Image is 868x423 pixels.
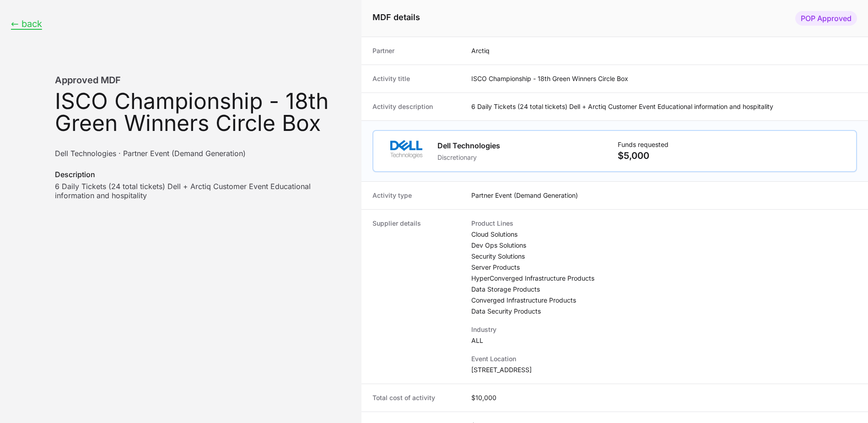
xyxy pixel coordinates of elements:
[471,365,594,374] dd: [STREET_ADDRESS]
[471,336,594,345] p: ALL
[437,140,500,151] h1: Dell Technologies
[372,46,460,55] dt: Partner
[471,274,594,283] dd: HyperConverged Infrastructure Products
[471,307,594,316] dd: Data Security Products
[55,182,350,200] dd: 6 Daily Tickets (24 total tickets) Dell + Arctiq Customer Event Educational information and hospi...
[471,263,594,272] dd: Server Products
[471,296,594,305] dd: Converged Infrastructure Products
[372,102,460,111] dt: Activity description
[372,11,420,26] h1: MDF details
[384,140,428,158] img: Dell Technologies
[618,149,729,162] p: $5,000
[55,90,350,134] h3: ISCO Championship - 18th Green Winners Circle Box
[471,191,578,200] dd: Partner Event (Demand Generation)
[372,191,460,200] dt: Activity type
[471,102,773,111] dd: 6 Daily Tickets (24 total tickets) Dell + Arctiq Customer Event Educational information and hospi...
[471,354,594,363] dt: Event Location
[471,285,594,294] dd: Data Storage Products
[471,230,594,239] dd: Cloud Solutions
[55,149,350,158] p: supplier name + activity name
[471,219,594,228] dt: Product Lines
[471,74,628,83] dd: ISCO Championship - 18th Green Winners Circle Box
[11,18,42,30] button: ← back
[437,153,500,162] p: Discretionary
[55,169,350,180] dt: Description
[372,393,460,402] dt: Total cost of activity
[372,74,460,83] dt: Activity title
[471,252,594,261] dd: Security Solutions
[55,74,350,87] h1: Approved MDF
[372,219,460,374] dt: Supplier details
[471,241,594,250] dd: Dev Ops Solutions
[471,46,490,55] dd: Arctiq
[618,140,729,149] p: Funds requested
[471,325,594,334] dt: Industry
[795,14,857,23] span: Activity Status
[471,393,496,402] dd: $10,000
